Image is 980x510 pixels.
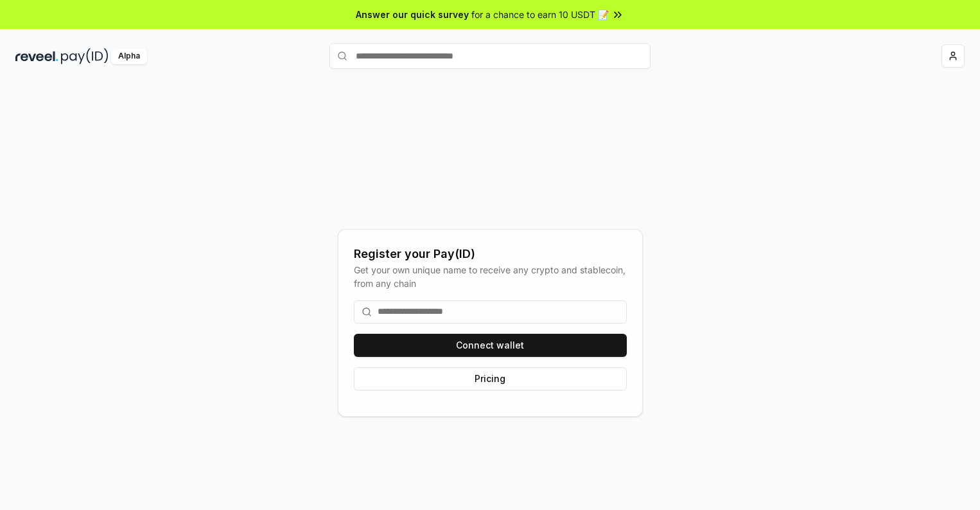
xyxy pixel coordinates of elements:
span: for a chance to earn 10 USDT 📝 [471,8,609,21]
div: Alpha [111,48,147,64]
div: Get your own unique name to receive any crypto and stablecoin, from any chain [354,263,627,290]
img: reveel_dark [15,48,58,64]
button: Connect wallet [354,334,627,357]
img: pay_id [61,48,109,64]
span: Answer our quick survey [356,8,469,21]
div: Register your Pay(ID) [354,245,627,263]
button: Pricing [354,367,627,390]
